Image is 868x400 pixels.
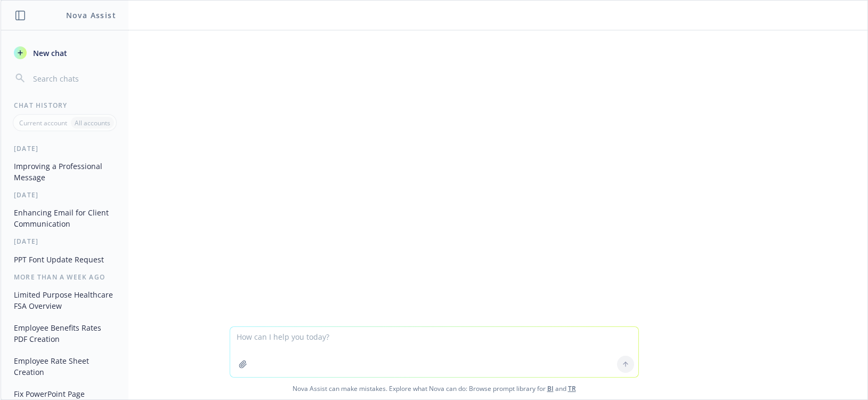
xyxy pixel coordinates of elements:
[75,118,110,127] p: All accounts
[31,47,67,59] span: New chat
[10,157,120,186] button: Improving a Professional Message
[5,378,863,399] span: Nova Assist can make mistakes. Explore what Nova can do: Browse prompt library for and
[10,319,120,348] button: Employee Benefits Rates PDF Creation
[1,144,128,153] div: [DATE]
[10,43,120,62] button: New chat
[1,237,128,246] div: [DATE]
[1,101,128,110] div: Chat History
[10,286,120,315] button: Limited Purpose Healthcare FSA Overview
[19,118,67,127] p: Current account
[66,10,116,21] h1: Nova Assist
[10,251,120,268] button: PPT Font Update Request
[547,384,554,393] a: BI
[10,352,120,381] button: Employee Rate Sheet Creation
[568,384,576,393] a: TR
[1,190,128,199] div: [DATE]
[31,71,116,86] input: Search chats
[10,204,120,233] button: Enhancing Email for Client Communication
[1,273,128,282] div: More than a week ago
